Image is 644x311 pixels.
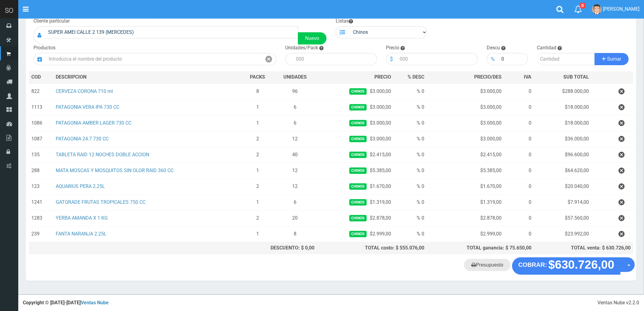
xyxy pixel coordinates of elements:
td: 0 [504,115,534,131]
td: 1241 [29,194,53,210]
td: $2.999,00 [427,226,504,242]
td: $2.878,00 [317,210,394,226]
td: $5.385,00 [317,163,394,178]
div: $ [386,53,397,65]
td: 1086 [29,115,53,131]
td: $18.000,00 [534,115,592,131]
td: 2 [242,147,273,163]
td: 2 [242,210,273,226]
td: 0 [504,226,534,242]
td: 1 [242,163,273,178]
span: Chinos [349,152,367,158]
span: [PERSON_NAME] [603,6,640,12]
td: 1087 [29,131,53,147]
strong: Copyright © [DATE]-[DATE] [23,300,109,306]
td: $1.319,00 [317,194,394,210]
td: $3.000,00 [427,83,504,100]
td: $7.914,00 [534,194,592,210]
td: $57.560,00 [534,210,592,226]
span: Chinos [349,183,367,190]
td: $3.000,00 [317,99,394,115]
td: $1.319,00 [427,194,504,210]
a: MATA MOSCAS Y MOSQUITOS SIN OLOR RAID 360 CC [56,168,173,173]
label: Precio [386,44,400,51]
td: 0 [504,194,534,210]
td: $3.000,00 [427,131,504,147]
span: Chinos [349,136,367,142]
td: 288 [29,163,53,178]
input: Consumidor Final [45,26,298,38]
button: Sumar [595,53,629,65]
td: 1 [242,99,273,115]
div: % [487,53,499,65]
td: 1113 [29,99,53,115]
span: CRIPCION [65,74,86,80]
td: 0 [504,83,534,100]
td: $3.000,00 [317,115,394,131]
td: 1 [242,226,273,242]
td: 12 [273,131,317,147]
td: 1283 [29,210,53,226]
td: $3.000,00 [317,83,394,100]
span: Chinos [349,88,367,95]
div: TOTAL venta: $ 630.726,00 [537,245,631,252]
span: PRECIO/DES [474,74,502,80]
a: TABLETA RAID 12 NOCHES DOBLE ACCION [56,152,149,157]
input: 000 [499,53,528,65]
a: CERVEZA CORONA 710 ml [56,88,113,94]
td: $3.000,00 [427,115,504,131]
td: 0 [504,210,534,226]
td: 239 [29,226,53,242]
td: % 0 [394,147,427,163]
td: 822 [29,83,53,100]
td: 2 [242,131,273,147]
span: % DESC [408,74,424,80]
td: 2 [242,178,273,194]
div: Ventas Nube v2.2.0 [598,299,639,306]
label: Cantidad [537,44,557,51]
td: 0 [504,163,534,178]
td: 40 [273,147,317,163]
input: Cantidad [537,53,595,65]
td: % 0 [394,163,427,178]
td: 20 [273,210,317,226]
input: Introduzca el nombre del producto [46,53,262,65]
td: $1.670,00 [427,178,504,194]
td: 6 [273,99,317,115]
a: AQUARIUS PERA 2.25L [56,183,105,189]
a: Ventas Nube [81,300,109,306]
th: DES [53,71,242,83]
td: 12 [273,163,317,178]
span: Chinos [349,104,367,111]
td: $2.999,00 [317,226,394,242]
td: 0 [504,178,534,194]
td: 123 [29,178,53,194]
td: $2.415,00 [427,147,504,163]
span: Chinos [349,120,367,126]
span: Sumar [607,56,621,62]
td: % 0 [394,210,427,226]
th: PACKS [242,71,273,83]
th: UNIDADES [273,71,317,83]
td: 96 [273,83,317,100]
span: Chinos [349,168,367,174]
label: Descu [487,44,500,51]
label: Productos [33,44,55,51]
td: $36.000,00 [534,131,592,147]
a: GATORADE FRUTAS TROPICALES 750 CC [56,199,145,205]
span: Chinos [349,199,367,206]
label: Cliente particular [33,18,70,25]
td: $20.040,00 [534,178,592,194]
td: $5.385,00 [427,163,504,178]
strong: $630.726,00 [548,258,614,271]
td: $23.992,00 [534,226,592,242]
td: 12 [273,178,317,194]
label: Unidades/Pack [285,44,318,51]
td: $3.000,00 [317,131,394,147]
input: 000 [293,53,377,65]
span: Chinos [349,231,367,237]
img: User Image [592,4,602,14]
td: $64.620,00 [534,163,592,178]
td: $3.000,00 [427,99,504,115]
a: FANTA NARANJA 2.25L [56,231,107,237]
